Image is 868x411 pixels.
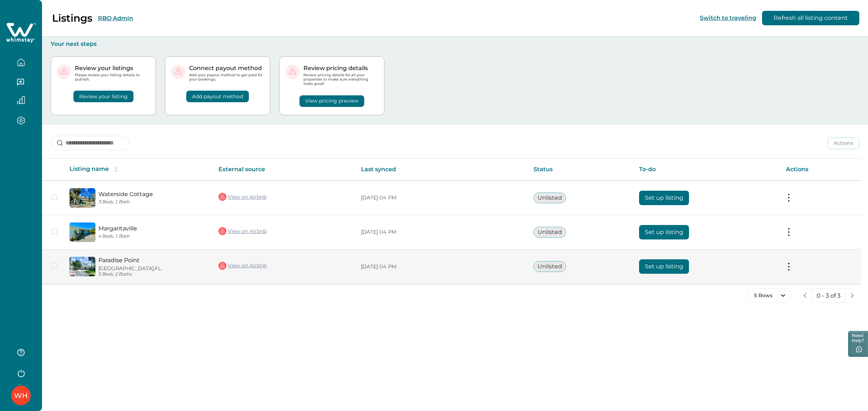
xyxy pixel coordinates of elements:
[299,95,364,107] button: View pricing preview
[303,73,378,86] p: Review pricing details for all your properties to make sure everything looks good!
[186,91,249,102] button: Add payout method
[14,387,28,404] div: Whimstay Host
[633,159,780,181] th: To-do
[75,73,150,82] p: Please review your listing details to publish.
[98,225,207,232] a: Margaritaville
[98,272,207,277] p: 5 Beds, 2 Baths
[355,159,528,181] th: Last synced
[75,65,150,72] p: Review your listings
[51,40,859,48] p: Your next steps
[109,166,123,173] button: sorting
[533,227,566,238] button: Unlisted
[98,234,207,239] p: 4 Beds, 1 Bath
[98,15,133,22] button: RBO Admin
[700,14,756,21] button: Switch to traveling
[639,225,689,239] button: Set up listing
[73,91,133,102] button: Review your listing
[69,257,95,276] img: propertyImage_Paradise Point
[218,192,267,202] a: View on Airbnb
[213,159,355,181] th: External source
[361,229,522,236] p: [DATE] 04 PM
[98,257,207,264] a: Paradise Point
[98,265,207,272] p: [GEOGRAPHIC_DATA], FL
[98,191,207,198] a: Waterside Cottage
[639,191,689,205] button: Set up listing
[533,261,566,272] button: Unlisted
[748,288,792,303] button: 5 Rows
[69,188,95,208] img: propertyImage_Waterside Cottage
[817,292,841,299] p: 0 - 3 of 3
[528,159,633,181] th: Status
[845,288,859,303] button: next page
[189,65,264,72] p: Connect payout method
[533,192,566,203] button: Unlisted
[798,288,812,303] button: previous page
[303,65,378,72] p: Review pricing details
[218,261,267,271] a: View on Airbnb
[98,199,207,205] p: 3 Beds, 1 Bath
[189,73,264,82] p: Add your payout method to get paid for your bookings.
[69,222,95,242] img: propertyImage_Margaritaville
[361,194,522,202] p: [DATE] 04 PM
[812,288,845,303] button: 0 - 3 of 3
[780,159,861,181] th: Actions
[218,226,267,236] a: View on Airbnb
[361,263,522,271] p: [DATE] 04 PM
[827,138,859,149] button: Actions
[762,11,859,25] button: Refresh all listing content
[52,12,92,24] p: Listings
[64,159,213,181] th: Listing name
[639,259,689,274] button: Set up listing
